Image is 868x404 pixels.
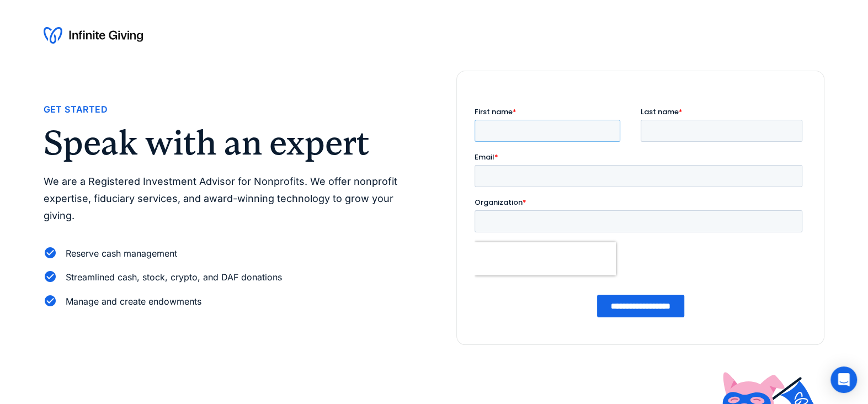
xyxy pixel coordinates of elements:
[66,270,282,285] div: Streamlined cash, stock, crypto, and DAF donations
[66,246,177,261] div: Reserve cash management
[830,366,857,393] div: Open Intercom Messenger
[475,107,807,327] iframe: Form 0
[44,126,412,160] h2: Speak with an expert
[44,173,412,224] p: We are a Registered Investment Advisor for Nonprofits. We offer nonprofit expertise, fiduciary se...
[44,102,108,117] div: Get Started
[66,294,201,309] div: Manage and create endowments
